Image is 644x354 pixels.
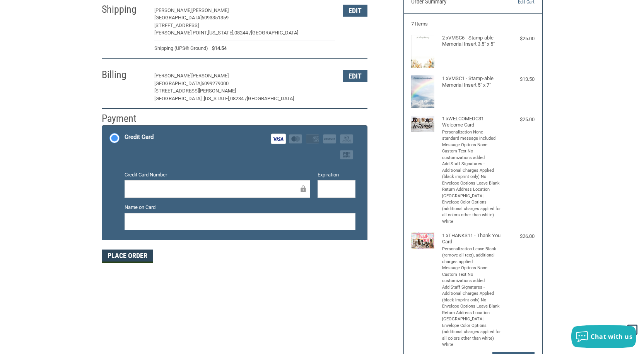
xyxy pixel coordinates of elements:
[154,22,199,28] span: [STREET_ADDRESS]
[504,35,535,43] div: $25.00
[591,332,632,341] span: Chat with us
[154,73,191,79] span: [PERSON_NAME]
[154,80,202,86] span: [GEOGRAPHIC_DATA]
[154,15,202,21] span: [GEOGRAPHIC_DATA]
[442,148,502,161] li: Custom Text No customizations added
[154,7,191,13] span: [PERSON_NAME]
[154,96,204,101] span: [GEOGRAPHIC_DATA] ,
[504,233,535,240] div: $26.00
[571,325,636,348] button: Chat with us
[442,161,502,180] li: Add Staff Signatures - Additional Charges Applied (black imprint only) No
[442,265,502,272] li: Message Options None
[343,70,367,82] button: Edit
[442,303,502,310] li: Envelope Options Leave Blank
[411,21,535,27] h3: 7 Items
[202,80,229,86] span: 6099279000
[102,250,153,263] button: Place Order
[191,7,229,13] span: [PERSON_NAME]
[442,75,502,88] h4: 1 x VMSC1 - Stamp-able Memorial Insert 5" x 7"
[202,15,229,21] span: 6093351359
[442,199,502,225] li: Envelope Color Options (additional charges applied for all colors other than white) White
[102,112,147,125] h2: Payment
[442,129,502,142] li: Personalization None - standard message included
[204,96,230,101] span: [US_STATE],
[208,30,234,36] span: [US_STATE],
[442,180,502,187] li: Envelope Options Leave Blank
[504,116,535,123] div: $25.00
[442,246,502,265] li: Personalization Leave Blank (remove all text), additional charges applied
[442,233,502,245] h4: 1 x THANKS11 - Thank You Card
[234,30,251,36] span: 08244 /
[102,68,147,81] h2: Billing
[125,204,355,211] label: Name on Card
[343,5,367,17] button: Edit
[442,310,502,323] li: Return Address Location [GEOGRAPHIC_DATA]
[208,44,227,52] span: $14.54
[102,3,147,16] h2: Shipping
[442,323,502,348] li: Envelope Color Options (additional charges applied for all colors other than white) White
[154,88,236,94] span: [STREET_ADDRESS][PERSON_NAME]
[442,142,502,149] li: Message Options None
[247,96,294,101] span: [GEOGRAPHIC_DATA]
[442,284,502,304] li: Add Staff Signatures - Additional Charges Applied (black imprint only) No
[442,272,502,284] li: Custom Text No customizations added
[251,30,298,36] span: [GEOGRAPHIC_DATA]
[191,73,229,79] span: [PERSON_NAME]
[442,116,502,128] h4: 1 x WELCOMEDC31 - Welcome Card
[318,171,355,179] label: Expiration
[442,186,502,199] li: Return Address Location [GEOGRAPHIC_DATA]
[154,44,208,52] span: Shipping (UPS® Ground)
[230,96,247,101] span: 08234 /
[504,75,535,83] div: $13.50
[154,30,208,36] span: [PERSON_NAME] Point,
[125,131,154,144] div: Credit Card
[442,35,502,48] h4: 2 x VMSC6 - Stamp-able Memorial Insert 3.5" x 5"
[125,171,310,179] label: Credit Card Number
